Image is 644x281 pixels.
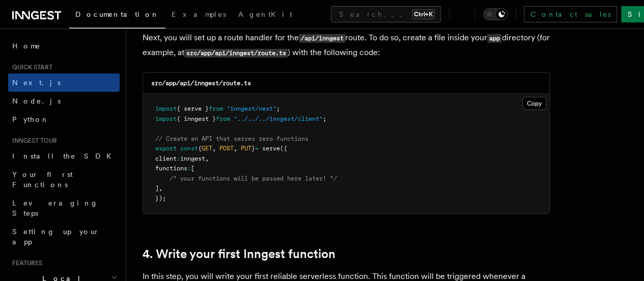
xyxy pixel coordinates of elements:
[234,145,237,152] span: ,
[12,170,73,189] span: Your first Functions
[8,63,52,71] span: Quick start
[216,115,230,122] span: from
[155,105,177,112] span: import
[276,105,280,112] span: ;
[165,3,232,28] a: Examples
[180,155,205,162] span: inngest
[522,97,546,110] button: Copy
[155,145,177,152] span: export
[8,92,120,110] a: Node.js
[8,259,42,267] span: Features
[184,49,288,58] code: src/app/api/inngest/route.ts
[75,10,159,18] span: Documentation
[177,105,209,112] span: { serve }
[299,34,345,43] code: /api/inngest
[323,115,326,122] span: ;
[155,165,187,172] span: functions
[241,145,251,152] span: PUT
[412,9,435,19] kbd: Ctrl+K
[8,110,120,129] a: Python
[155,115,177,122] span: import
[255,145,259,152] span: =
[12,41,41,51] span: Home
[155,155,177,162] span: client
[238,10,292,18] span: AgentKit
[8,222,120,251] a: Setting up your app
[227,105,276,112] span: "inngest/next"
[177,155,180,162] span: :
[177,115,216,122] span: { inngest }
[8,165,120,194] a: Your first Functions
[331,6,441,22] button: Search...Ctrl+K
[8,147,120,165] a: Install the SDK
[155,135,309,142] span: // Create an API that serves zero functions
[205,155,209,162] span: ,
[209,105,223,112] span: from
[12,152,118,160] span: Install the SDK
[280,145,287,152] span: ({
[8,137,57,145] span: Inngest tour
[8,37,120,55] a: Home
[8,73,120,92] a: Next.js
[262,145,280,152] span: serve
[191,165,194,172] span: [
[187,165,191,172] span: :
[8,194,120,222] a: Leveraging Steps
[12,199,98,217] span: Leveraging Steps
[524,6,617,22] a: Contact sales
[155,185,159,192] span: ]
[12,227,100,246] span: Setting up your app
[232,3,298,28] a: AgentKit
[143,31,550,60] p: Next, you will set up a route handler for the route. To do so, create a file inside your director...
[143,247,335,261] a: 4. Write your first Inngest function
[69,3,165,29] a: Documentation
[155,195,166,202] span: });
[180,145,198,152] span: const
[202,145,212,152] span: GET
[12,115,49,123] span: Python
[251,145,255,152] span: }
[198,145,202,152] span: {
[151,80,251,87] code: src/app/api/inngest/route.ts
[487,34,501,43] code: app
[219,145,234,152] span: POST
[12,79,61,87] span: Next.js
[172,10,226,18] span: Examples
[212,145,216,152] span: ,
[170,175,337,182] span: /* your functions will be passed here later! */
[12,97,61,105] span: Node.js
[159,185,162,192] span: ,
[483,8,508,20] button: Toggle dark mode
[234,115,323,122] span: "../../../inngest/client"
